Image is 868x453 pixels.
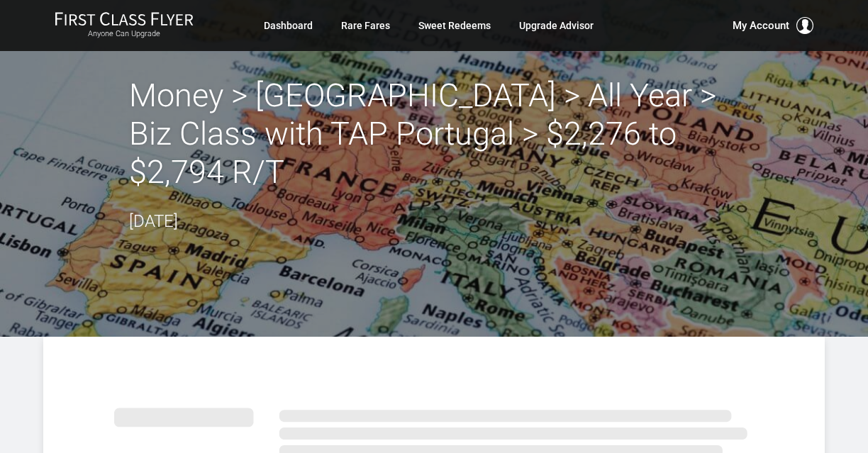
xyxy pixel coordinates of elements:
[264,13,313,38] a: Dashboard
[129,211,178,231] time: [DATE]
[129,77,739,191] h2: Money > [GEOGRAPHIC_DATA] > All Year > Biz Class with TAP Portugal > $2,276 to $2,794 R/T
[55,11,194,40] a: First Class FlyerAnyone Can Upgrade
[733,17,813,34] button: My Account
[341,13,390,38] a: Rare Fares
[418,13,491,38] a: Sweet Redeems
[519,13,594,38] a: Upgrade Advisor
[733,17,789,34] span: My Account
[55,11,194,26] img: First Class Flyer
[55,29,194,39] small: Anyone Can Upgrade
